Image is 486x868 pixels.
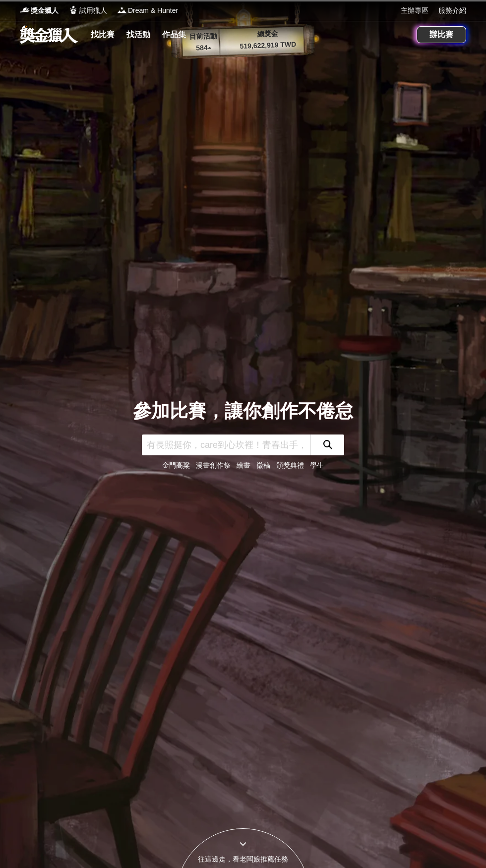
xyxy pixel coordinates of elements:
[20,5,30,15] img: Logo
[128,5,178,16] span: Dream & Hunter
[158,28,190,42] a: 作品集
[133,397,353,425] div: 參加比賽，讓你創作不倦怠
[31,5,59,16] span: 獎金獵人
[68,5,78,15] img: Logo
[401,5,428,16] a: 主辦專區
[223,39,313,52] p: 519,622,919 TWD
[87,28,119,42] a: 找比賽
[20,5,59,16] a: Logo獎金獵人
[142,434,310,455] input: 有長照挺你，care到心坎裡！青春出手，拍出照顧 影音徵件活動
[276,461,304,469] a: 頒獎典禮
[162,461,190,469] a: 金門高粱
[438,5,466,16] a: 服務介紹
[237,461,250,469] a: 繪畫
[68,5,107,16] a: Logo試用獵人
[310,461,324,469] a: 學生
[177,854,309,865] div: 往這邊走，看老闆娘推薦任務
[117,5,127,15] img: Logo
[417,26,466,43] a: 辦比賽
[117,5,178,16] a: LogoDream & Hunter
[256,461,270,469] a: 徵稿
[183,42,224,54] p: 584 ▴
[79,5,107,16] span: 試用獵人
[122,28,154,42] a: 找活動
[196,461,231,469] a: 漫畫創作祭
